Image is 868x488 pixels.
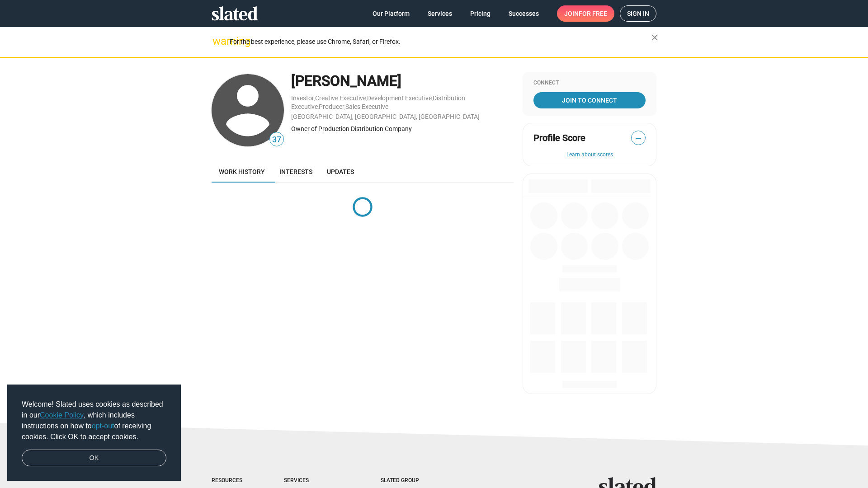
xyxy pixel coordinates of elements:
span: , [318,105,319,110]
a: Sales Executive [345,103,388,110]
span: , [432,96,433,101]
span: Work history [219,168,265,175]
mat-icon: close [649,32,660,43]
a: Work history [212,161,272,183]
a: Creative Executive [315,94,366,102]
span: Welcome! Slated uses cookies as described in our , which includes instructions on how to of recei... [22,399,166,442]
span: 37 [270,134,283,146]
span: Join To Connect [535,92,644,108]
span: Pricing [470,5,491,22]
a: Producer [319,103,344,110]
div: Services [284,477,344,484]
span: , [344,105,345,110]
div: Slated Group [381,477,442,484]
div: Resources [212,477,248,484]
a: Our Platform [365,5,417,22]
div: [PERSON_NAME] [291,71,514,91]
a: opt-out [92,422,114,430]
a: [GEOGRAPHIC_DATA], [GEOGRAPHIC_DATA], [GEOGRAPHIC_DATA] [291,113,480,120]
a: Interests [272,161,320,183]
span: Interests [279,168,312,175]
div: For the best experience, please use Chrome, Safari, or Firefox. [230,36,651,48]
span: — [632,132,645,144]
span: Updates [327,168,354,175]
a: Distribution Executive [291,94,465,110]
span: for free [579,5,607,22]
span: Join [564,5,607,22]
span: Services [428,5,452,22]
span: Profile Score [533,132,585,144]
a: Join To Connect [533,92,646,108]
span: Successes [509,5,539,22]
span: Our Platform [373,5,410,22]
a: Updates [320,161,361,183]
a: dismiss cookie message [22,450,166,467]
a: Services [420,5,459,22]
a: Sign in [620,5,656,22]
span: Sign in [627,6,649,21]
span: , [314,96,315,101]
button: Learn about scores [533,151,646,159]
div: Owner of Production Distribution Company [291,125,514,133]
a: Cookie Policy [40,411,84,419]
a: Joinfor free [557,5,614,22]
div: Connect [533,80,646,87]
a: Investor [291,94,314,102]
a: Pricing [463,5,498,22]
a: Development Executive [367,94,432,102]
a: Successes [501,5,546,22]
mat-icon: warning [212,36,223,47]
span: , [366,96,367,101]
div: cookieconsent [7,385,181,481]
